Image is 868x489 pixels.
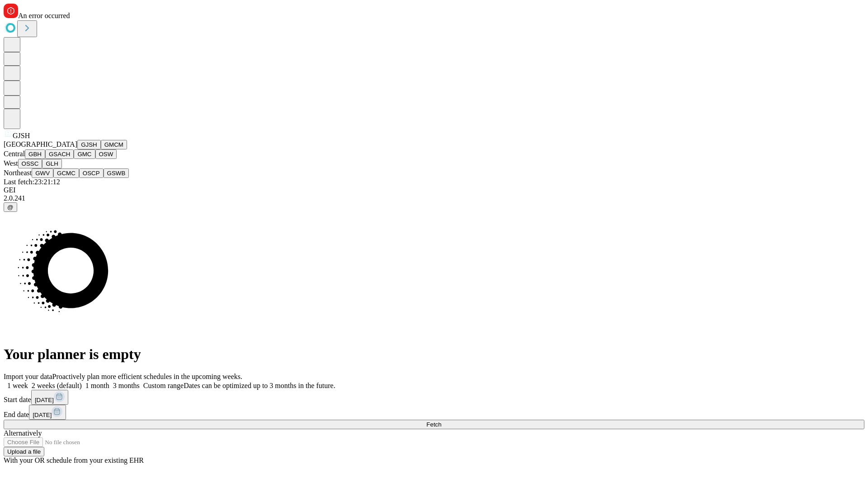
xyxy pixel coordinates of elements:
button: GSACH [45,149,74,159]
button: Fetch [4,420,864,429]
span: Import your data [4,373,52,380]
span: GJSH [13,132,30,139]
span: Fetch [426,421,441,428]
button: GSWB [104,168,129,178]
div: End date [4,405,864,420]
span: [DATE] [33,412,52,418]
span: Dates can be optimized up to 3 months in the future. [184,382,335,389]
button: Upload a file [4,447,44,456]
button: @ [4,202,17,212]
span: 1 week [7,382,28,389]
span: @ [7,204,14,211]
button: OSSC [18,159,42,168]
button: GLH [42,159,61,168]
span: Custom range [143,382,184,389]
button: GMCM [101,140,127,149]
button: GBH [25,149,45,159]
button: GWV [32,168,53,178]
span: Northeast [4,169,32,177]
span: Central [4,150,25,158]
button: [DATE] [29,405,66,420]
button: [DATE] [31,390,68,405]
div: 2.0.241 [4,194,864,202]
button: OSCP [79,168,104,178]
span: An error occurred [18,12,70,19]
span: West [4,159,18,167]
span: 2 weeks (default) [32,382,82,389]
button: GCMC [53,168,79,178]
div: GEI [4,186,864,194]
button: GMC [74,149,95,159]
span: [GEOGRAPHIC_DATA] [4,140,77,148]
span: Last fetch: 23:21:12 [4,178,60,186]
h1: Your planner is empty [4,346,864,363]
span: With your OR schedule from your existing EHR [4,456,144,464]
button: OSW [95,149,117,159]
span: Proactively plan more efficient schedules in the upcoming weeks. [52,373,242,380]
div: Start date [4,390,864,405]
span: 1 month [85,382,109,389]
span: Alternatively [4,429,42,437]
span: [DATE] [35,397,54,403]
span: 3 months [113,382,140,389]
button: GJSH [77,140,101,149]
